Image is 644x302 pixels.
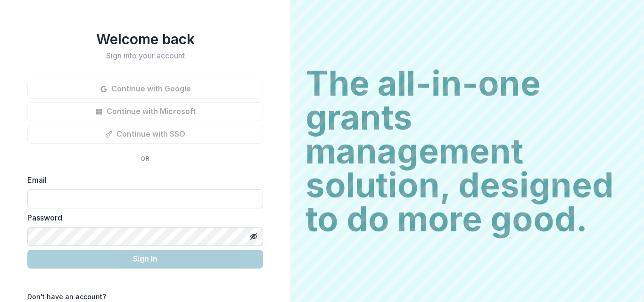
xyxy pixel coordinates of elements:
button: Sign In [27,250,263,269]
p: Don't have an account? [27,292,106,302]
button: Toggle password visibility [246,229,261,244]
label: Email [27,174,257,186]
button: Continue with SSO [27,125,263,144]
h2: Sign into your account [27,51,263,60]
label: Password [27,212,257,223]
h1: Welcome back [27,31,263,48]
button: Continue with Microsoft [27,102,263,121]
button: Continue with Google [27,80,263,98]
